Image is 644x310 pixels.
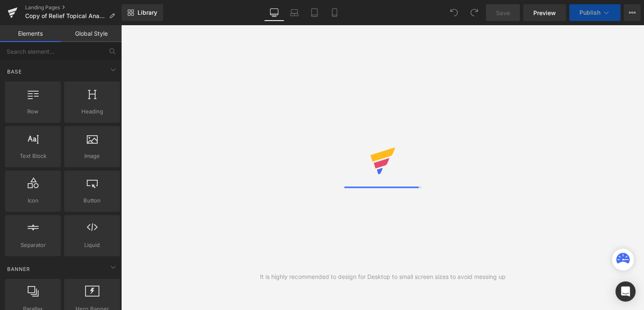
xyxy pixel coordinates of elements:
span: Heading [67,107,117,116]
span: Publish [579,9,600,16]
a: Laptop [284,4,304,21]
span: Text Block [8,152,58,160]
div: Open Intercom Messenger [615,281,636,302]
span: Button [67,196,117,205]
button: Undo [446,4,462,21]
span: Library [138,9,157,16]
span: Row [8,107,58,116]
a: Global Style [61,25,122,42]
span: Copy of Relief Topical Analgesic Pain Cream FAQs [25,13,106,19]
a: Mobile [325,4,345,21]
a: Preview [523,4,566,21]
span: Icon [8,196,58,205]
span: Base [6,68,23,76]
span: Banner [6,265,31,273]
a: New Library [122,4,163,21]
button: More [624,4,641,21]
span: Save [496,8,510,17]
span: Liquid [67,241,117,250]
span: Preview [533,8,556,17]
a: Tablet [304,4,325,21]
a: Desktop [264,4,284,21]
button: Redo [466,4,483,21]
span: Separator [8,241,58,250]
div: It is highly recommended to design for Desktop to small screen sizes to avoid messing up [260,272,506,281]
button: Publish [569,4,621,21]
a: Landing Pages [25,4,122,11]
span: Image [67,152,117,160]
